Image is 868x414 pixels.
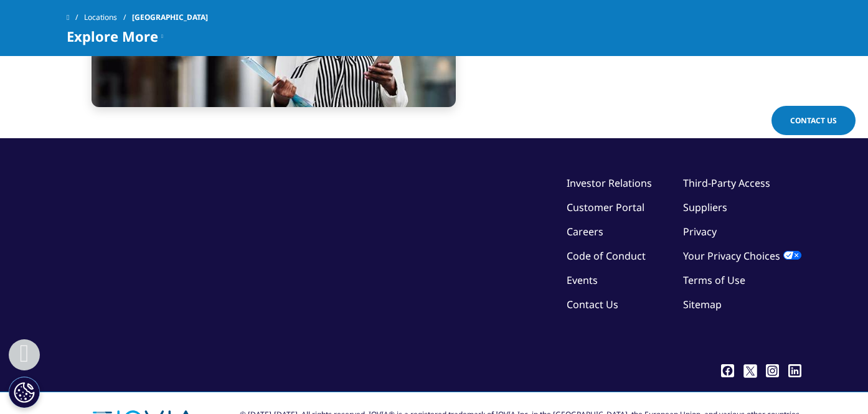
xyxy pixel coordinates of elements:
a: Suppliers [683,200,727,214]
a: Customer Portal [567,200,644,214]
a: Code of Conduct [567,249,646,263]
span: Explore More [67,29,158,44]
span: [GEOGRAPHIC_DATA] [132,6,208,29]
a: Terms of Use [683,273,745,287]
a: Third-Party Access [683,176,770,190]
a: Privacy [683,225,717,238]
a: Sitemap [683,298,722,311]
a: Careers [567,225,603,238]
button: Cookies Settings [9,377,40,408]
a: Locations [84,6,132,29]
span: Contact Us [790,115,837,126]
a: Contact Us [771,106,856,135]
a: Contact Us [567,298,618,311]
a: Investor Relations [567,176,652,190]
a: Events [567,273,598,287]
a: Your Privacy Choices [683,249,801,263]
